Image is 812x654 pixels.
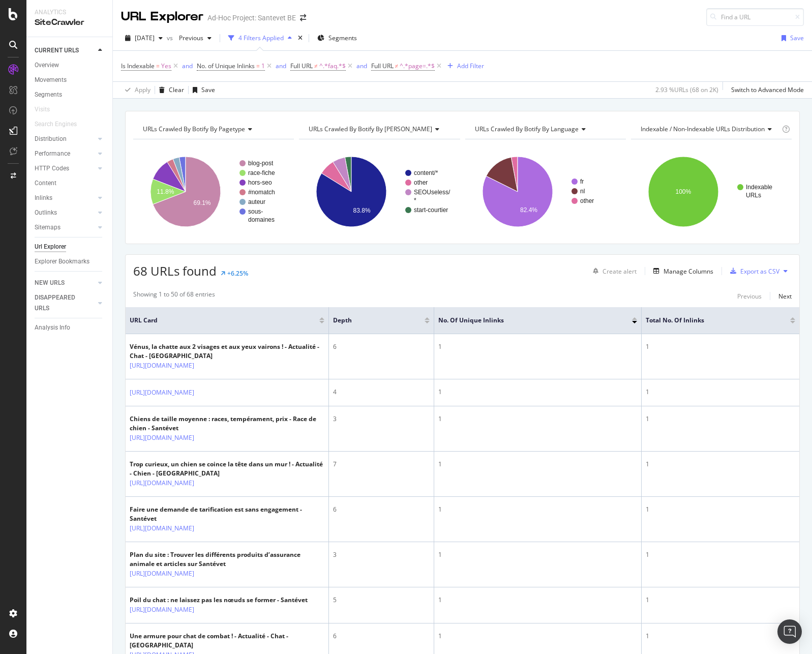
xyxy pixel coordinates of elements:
[465,147,624,236] svg: A chart.
[35,148,70,159] div: Performance
[157,188,174,195] text: 11.8%
[778,292,792,301] div: Next
[130,523,194,533] a: [URL][DOMAIN_NAME]
[35,178,105,189] a: Content
[333,342,430,351] div: 6
[580,188,585,195] text: nl
[193,199,210,206] text: 69.1%
[248,179,272,186] text: hors-seo
[207,13,296,23] div: Ad-Hoc Project: Santevet BE
[333,414,430,424] div: 3
[121,30,167,46] button: [DATE]
[130,316,317,325] span: URL Card
[224,30,296,46] button: 4 Filters Applied
[156,62,160,70] span: =
[35,242,66,252] div: Url Explorer
[121,82,151,98] button: Apply
[443,60,484,72] button: Add Filter
[457,62,484,70] div: Add Filter
[35,178,56,189] div: Content
[130,632,324,650] div: Une armure pour chat de combat ! - Actualité - Chat - [GEOGRAPHIC_DATA]
[649,265,713,277] button: Manage Columns
[646,414,795,424] div: 1
[646,550,795,559] div: 1
[589,263,637,279] button: Create alert
[646,316,775,325] span: Total No. of Inlinks
[133,147,292,236] div: A chart.
[130,361,194,371] a: [URL][DOMAIN_NAME]
[438,316,617,325] span: No. of Unique Inlinks
[35,222,61,233] div: Sitemaps
[35,256,89,267] div: Explorer Bookmarks
[35,193,52,203] div: Inlinks
[201,85,215,94] div: Save
[438,460,637,469] div: 1
[333,316,409,325] span: Depth
[641,125,765,133] span: Indexable / Non-Indexable URLs distribution
[790,34,804,42] div: Save
[155,82,184,98] button: Clear
[646,460,795,469] div: 1
[333,505,430,514] div: 6
[35,193,95,203] a: Inlinks
[248,160,274,167] text: blog-post
[414,206,448,214] text: start-courtier
[737,290,762,302] button: Previous
[130,505,324,523] div: Faire une demande de tarification est sans engagement - Santévet
[299,147,458,236] svg: A chart.
[35,45,79,56] div: CURRENT URLS
[706,8,804,26] input: Find a URL
[133,290,215,302] div: Showing 1 to 50 of 68 entries
[520,206,537,214] text: 82.4%
[580,178,584,185] text: fr
[35,134,67,144] div: Distribution
[664,267,713,276] div: Manage Columns
[256,62,260,70] span: =
[189,82,215,98] button: Save
[130,342,324,361] div: Vénus, la chatte aux 2 visages et aux yeux vairons ! - Actualité - Chat - [GEOGRAPHIC_DATA]
[296,33,305,43] div: times
[603,267,637,276] div: Create alert
[248,208,263,215] text: sous-
[356,62,367,70] div: and
[731,85,804,94] div: Switch to Advanced Mode
[646,342,795,351] div: 1
[121,8,203,25] div: URL Explorer
[35,163,95,174] a: HTTP Codes
[35,119,77,130] div: Search Engines
[261,59,265,73] span: 1
[777,619,802,644] div: Open Intercom Messenger
[167,34,175,42] span: vs
[35,322,70,333] div: Analysis Info
[161,59,171,73] span: Yes
[35,278,95,288] a: NEW URLS
[333,550,430,559] div: 3
[135,34,155,42] span: 2025 Sep. 8th
[777,30,804,46] button: Save
[238,34,284,42] div: 4 Filters Applied
[353,207,371,214] text: 83.8%
[639,121,780,137] h4: Indexable / Non-Indexable URLs Distribution
[631,147,790,236] svg: A chart.
[248,216,275,223] text: domaines
[356,61,367,71] button: and
[737,292,762,301] div: Previous
[175,30,216,46] button: Previous
[35,17,104,28] div: SiteCrawler
[130,596,308,605] div: Poil du chat : ne laissez pas les nœuds se former - Santévet
[182,61,193,71] button: and
[746,184,772,191] text: Indexable
[35,75,105,85] a: Movements
[35,8,104,17] div: Analytics
[746,192,761,199] text: URLs
[143,125,245,133] span: URLs Crawled By Botify By pagetype
[130,388,194,398] a: [URL][DOMAIN_NAME]
[130,569,194,579] a: [URL][DOMAIN_NAME]
[727,82,804,98] button: Switch to Advanced Mode
[313,30,361,46] button: Segments
[309,125,432,133] span: URLs Crawled By Botify By [PERSON_NAME]
[414,169,438,176] text: content/*
[290,62,313,70] span: Full URL
[333,460,430,469] div: 7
